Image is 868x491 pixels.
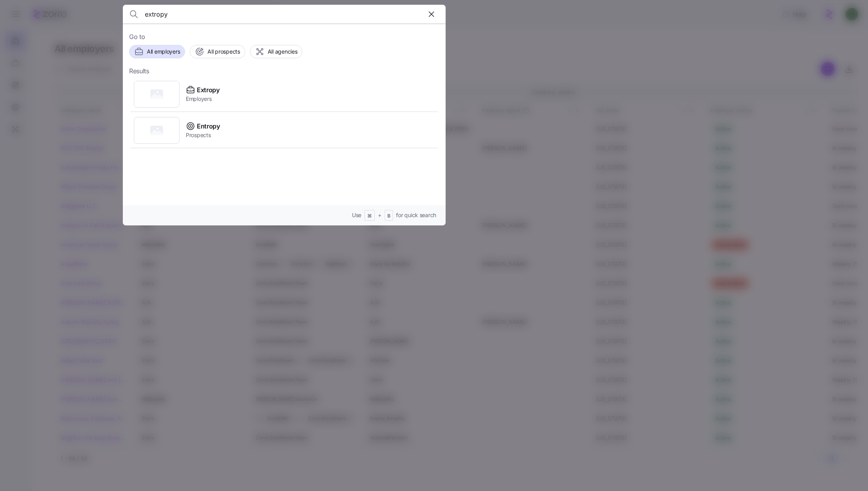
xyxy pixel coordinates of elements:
span: Prospects [186,131,220,139]
span: Results [129,66,149,76]
button: All agencies [250,45,303,58]
span: Entropy [197,121,220,131]
span: + [378,211,381,219]
button: All employers [129,45,185,58]
span: Extropy [197,85,220,95]
span: All employers [147,48,180,56]
span: for quick search [396,211,436,219]
span: All prospects [207,48,240,56]
span: ⌘ [367,213,372,219]
span: B [387,213,391,219]
span: Go to [129,32,439,42]
span: All agencies [268,48,298,56]
span: Employers [186,95,220,103]
span: Use [352,211,361,219]
button: All prospects [190,45,245,58]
